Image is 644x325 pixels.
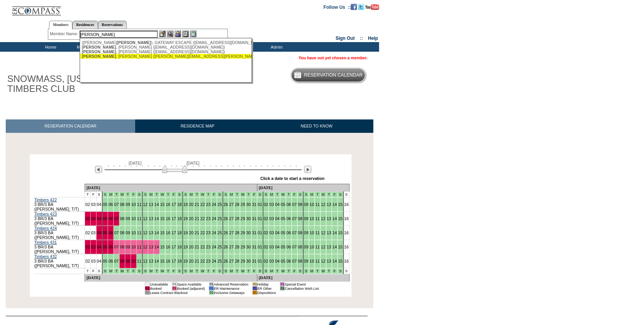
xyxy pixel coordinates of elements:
[117,40,151,45] span: [PERSON_NAME]
[235,216,239,221] a: 28
[332,230,337,235] a: 14
[159,31,166,37] img: b_edit.gif
[206,216,211,221] a: 23
[183,192,188,198] td: Mountains Mud Season - Fall 2025
[217,245,222,249] a: 25
[143,216,148,221] a: 12
[96,192,102,198] td: S
[160,216,165,221] a: 15
[154,245,159,249] a: 14
[49,21,72,29] a: Members
[91,230,96,235] a: 03
[82,54,116,59] span: [PERSON_NAME]
[321,202,325,207] a: 12
[229,216,234,221] a: 27
[275,202,280,207] a: 04
[137,202,142,207] a: 11
[258,202,262,207] a: 01
[365,4,379,9] a: Subscribe to our YouTube Channel
[275,259,280,263] a: 04
[332,216,337,221] a: 14
[200,259,205,263] a: 22
[120,230,124,235] a: 08
[126,230,130,235] a: 09
[252,259,257,263] a: 31
[269,202,274,207] a: 03
[206,230,211,235] a: 23
[120,202,124,207] a: 08
[351,4,357,9] a: Become our fan on Facebook
[200,192,206,198] td: Mountains Mud Season - Fall 2025
[166,230,170,235] a: 16
[143,259,148,263] a: 12
[137,216,142,221] a: 11
[292,259,297,263] a: 07
[137,230,142,235] a: 11
[72,21,98,29] a: Residences
[108,192,114,198] td: Mountains Mud Season - Fall 2025
[206,245,211,249] a: 23
[182,31,189,37] img: Reservations
[91,259,96,263] a: 03
[229,245,234,249] a: 27
[131,192,136,198] td: Mountains Mud Season - Fall 2025
[129,161,142,165] span: [DATE]
[126,259,130,263] a: 09
[217,202,222,207] a: 25
[240,259,245,263] a: 29
[338,259,343,263] a: 15
[246,230,251,235] a: 30
[114,192,119,198] td: Mountains Mud Season - Fall 2025
[149,202,153,207] a: 13
[258,245,262,249] a: 01
[344,202,349,207] a: 16
[189,202,193,207] a: 20
[206,259,211,263] a: 23
[186,161,199,165] span: [DATE]
[95,166,102,173] img: Previous
[224,202,228,207] a: 26
[103,245,108,249] a: 05
[97,202,101,207] a: 04
[235,202,239,207] a: 28
[281,259,285,263] a: 05
[177,230,182,235] a: 18
[315,245,320,249] a: 11
[281,245,285,249] a: 05
[368,36,378,41] a: Help
[131,202,136,207] a: 10
[85,202,90,207] a: 02
[240,245,245,249] a: 29
[229,202,234,207] a: 27
[269,230,274,235] a: 03
[183,216,188,221] a: 19
[154,259,159,263] a: 14
[172,216,176,221] a: 17
[171,192,177,198] td: Mountains Mud Season - Fall 2025
[275,245,280,249] a: 04
[166,202,170,207] a: 16
[195,216,199,221] a: 21
[189,259,193,263] a: 20
[177,192,182,198] td: Mountains Mud Season - Fall 2025
[258,216,262,221] a: 01
[360,36,363,41] span: ::
[85,230,90,235] a: 02
[315,202,320,207] a: 11
[309,202,314,207] a: 10
[255,42,297,52] td: Admin
[166,216,170,221] a: 16
[195,230,199,235] a: 21
[136,192,142,198] td: Mountains Mud Season - Fall 2025
[34,254,57,259] a: Timbers 432
[252,245,257,249] a: 31
[120,216,124,221] a: 08
[315,216,320,221] a: 11
[200,216,205,221] a: 22
[85,184,257,192] td: [DATE]
[269,259,274,263] a: 03
[160,259,165,263] a: 15
[137,259,142,263] a: 11
[98,21,127,29] a: Reservations
[200,230,205,235] a: 22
